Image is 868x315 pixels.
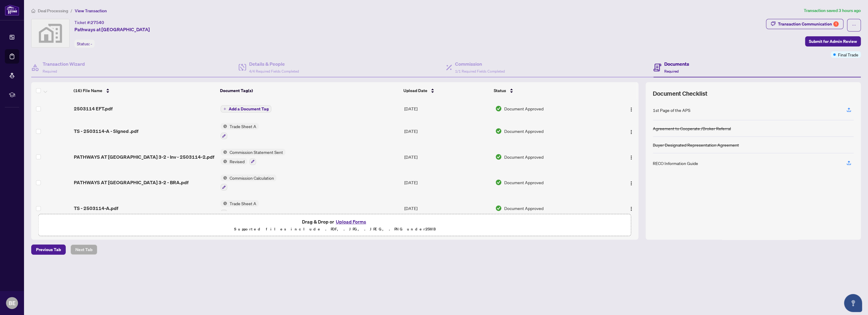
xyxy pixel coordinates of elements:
[74,40,95,48] div: Status:
[495,105,502,112] img: Document Status
[221,200,227,207] img: Status Icon
[804,7,861,14] article: Transaction saved 3 hours ago
[31,244,66,255] button: Previous Tab
[653,89,707,98] span: Document Checklist
[653,107,690,113] div: 1st Page of the APS
[91,41,92,46] span: -
[626,178,636,187] button: Logo
[221,158,227,165] img: Status Icon
[74,105,113,112] span: 2503114 EFT.pdf
[249,60,299,67] h4: Details & People
[302,218,368,226] span: Drag & Drop or
[844,294,862,312] button: Open asap
[74,205,118,212] span: TS - 2503114-A.pdf
[629,130,634,134] img: Logo
[833,21,839,27] div: 1
[74,26,150,33] span: Pathways at [GEOGRAPHIC_DATA]
[491,82,604,99] th: Status
[36,245,61,254] span: Previous Tab
[629,155,634,160] img: Logo
[71,82,218,99] th: (16) File Name
[43,69,57,73] span: Required
[31,9,35,13] span: home
[504,128,544,134] span: Document Approved
[455,69,505,73] span: 1/1 Required Fields Completed
[74,127,138,135] span: TS - 2503114-A - SIgned .pdf
[221,200,259,216] button: Status IconTrade Sheet A
[653,142,739,148] div: Buyer Designated Representation Agreement
[403,87,427,94] span: Upload Date
[221,123,227,130] img: Status Icon
[221,105,271,112] button: Add a Document Tag
[626,104,636,113] button: Logo
[494,87,506,94] span: Status
[229,107,269,111] span: Add a Document Tag
[495,205,502,211] img: Document Status
[227,200,259,207] span: Trade Sheet A
[71,7,72,14] li: /
[805,36,861,46] button: Submit for Admin Review
[71,244,97,255] button: Next Tab
[221,149,227,155] img: Status Icon
[504,154,544,160] span: Document Approved
[504,205,544,211] span: Document Approved
[74,19,104,26] div: Ticket #:
[402,144,493,170] td: [DATE]
[455,60,505,67] h4: Commission
[809,37,857,46] span: Submit for Admin Review
[227,158,247,165] span: Revised
[778,19,839,29] div: Transaction Communication
[42,226,627,233] p: Supported files include .PDF, .JPG, .JPEG, .PNG under 25 MB
[221,175,276,191] button: Status IconCommission Calculation
[664,69,679,73] span: Required
[223,107,226,110] span: plus
[626,126,636,136] button: Logo
[504,179,544,186] span: Document Approved
[629,181,634,186] img: Logo
[852,23,856,27] span: ellipsis
[91,20,104,25] span: 27540
[402,195,493,221] td: [DATE]
[629,107,634,112] img: Logo
[9,299,16,307] span: BE
[43,60,85,67] h4: Transaction Wizard
[227,175,276,181] span: Commission Calculation
[626,203,636,213] button: Logo
[495,154,502,160] img: Document Status
[227,149,285,155] span: Commission Statement Sent
[402,170,493,196] td: [DATE]
[504,105,544,112] span: Document Approved
[218,82,401,99] th: Document Tag(s)
[653,160,698,166] div: RECO Information Guide
[664,60,689,67] h4: Documents
[221,123,259,139] button: Status IconTrade Sheet A
[39,214,631,236] span: Drag & Drop orUpload FormsSupported files include .PDF, .JPG, .JPEG, .PNG under25MB
[75,8,107,13] span: View Transaction
[402,118,493,144] td: [DATE]
[227,123,259,130] span: Trade Sheet A
[74,179,188,186] span: PATHWAYS AT [GEOGRAPHIC_DATA] 3-2 - BRA.pdf
[629,206,634,211] img: Logo
[838,51,858,58] span: Final Trade
[495,179,502,186] img: Document Status
[32,19,69,47] img: svg%3e
[5,4,19,16] img: logo
[334,218,368,226] button: Upload Forms
[38,8,68,13] span: Deal Processing
[495,128,502,134] img: Document Status
[249,69,299,73] span: 4/4 Required Fields Completed
[221,149,285,165] button: Status IconCommission Statement SentStatus IconRevised
[74,153,214,160] span: PATHWAYS AT [GEOGRAPHIC_DATA] 3-2 - Inv - 2503114-2.pdf
[402,99,493,118] td: [DATE]
[766,19,843,29] button: Transaction Communication1
[653,125,731,132] div: Agreement to Cooperate /Broker Referral
[401,82,491,99] th: Upload Date
[74,87,102,94] span: (16) File Name
[221,175,227,181] img: Status Icon
[626,152,636,162] button: Logo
